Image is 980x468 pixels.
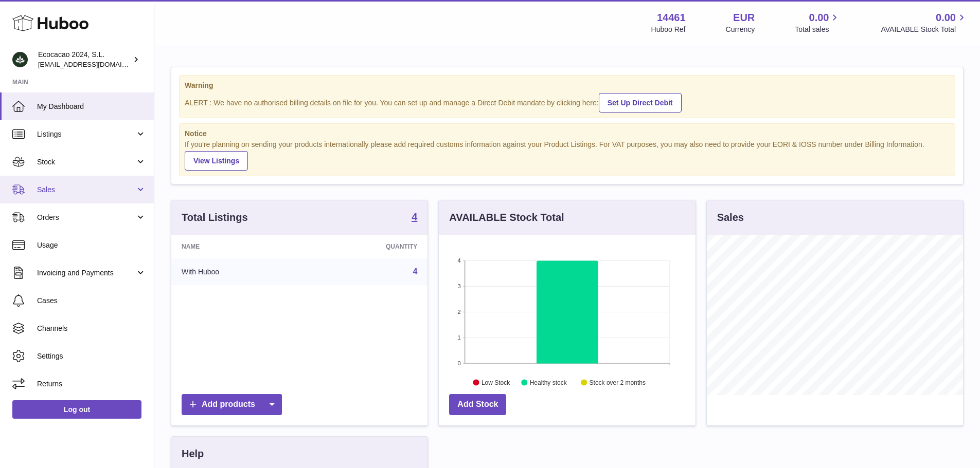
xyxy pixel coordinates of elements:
[809,11,829,25] span: 0.00
[449,211,564,224] h3: AVAILABLE Stock Total
[185,151,248,171] a: View Listings
[37,268,135,278] span: Invoicing and Payments
[795,25,841,34] span: Total sales
[726,25,755,34] div: Currency
[307,235,427,258] th: Quantity
[458,257,461,264] text: 4
[12,400,141,419] a: Log out
[449,394,506,415] a: Add Stock
[37,102,146,111] span: My Dashboard
[881,11,968,34] a: 0.00 AVAILABLE Stock Total
[12,52,28,67] img: internalAdmin-14461@internal.huboo.com
[37,296,146,306] span: Cases
[37,213,135,222] span: Orders
[37,157,135,167] span: Stock
[458,360,461,366] text: 0
[458,334,461,341] text: 1
[657,11,686,25] strong: 14461
[171,235,307,258] th: Name
[717,211,744,224] h3: Sales
[37,129,135,139] span: Listings
[590,379,646,386] text: Stock over 2 months
[37,240,146,250] span: Usage
[38,60,151,68] span: [EMAIL_ADDRESS][DOMAIN_NAME]
[182,394,282,415] a: Add products
[651,25,686,34] div: Huboo Ref
[185,140,950,171] div: If you're planning on sending your products internationally please add required customs informati...
[733,11,755,25] strong: EUR
[530,379,567,386] text: Healthy stock
[171,258,307,285] td: With Huboo
[38,50,131,69] div: Ecocacao 2024, S.L.
[482,379,510,386] text: Low Stock
[795,11,841,34] a: 0.00 Total sales
[881,25,968,34] span: AVAILABLE Stock Total
[37,185,135,195] span: Sales
[458,309,461,315] text: 2
[185,91,950,113] div: ALERT : We have no authorised billing details on file for you. You can set up and manage a Direct...
[185,129,950,139] strong: Notice
[936,11,956,25] span: 0.00
[412,212,417,224] a: 4
[413,267,417,276] a: 4
[599,93,682,113] a: Set Up Direct Debit
[37,351,146,361] span: Settings
[458,283,461,289] text: 3
[412,212,417,222] strong: 4
[37,324,146,333] span: Channels
[182,447,204,461] h3: Help
[182,211,248,224] h3: Total Listings
[37,379,146,389] span: Returns
[185,81,950,90] strong: Warning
